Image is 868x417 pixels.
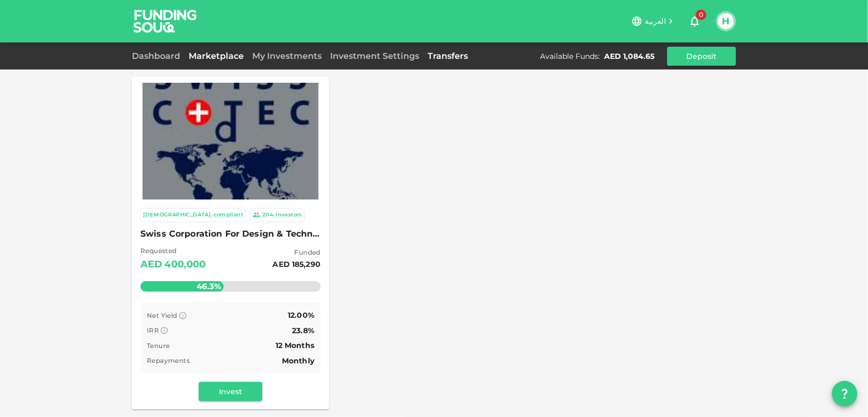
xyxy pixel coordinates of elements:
a: Marketplace [184,51,248,61]
img: Marketplace Logo [143,53,318,229]
div: Investors [276,211,302,220]
div: AED 1,084.65 [604,51,654,62]
a: Dashboard [132,51,184,61]
span: 12.00% [288,310,314,320]
span: Net Yield [147,311,178,319]
span: IRR [147,326,159,334]
button: Invest [199,382,262,401]
a: Marketplace Logo [DEMOGRAPHIC_DATA]-compliant 204Investors Swiss Corporation For Design & Technol... [132,76,329,410]
span: Requested [140,246,206,256]
a: Transfers [423,51,472,61]
button: H [718,13,734,29]
span: 0 [696,10,706,20]
button: question [832,381,857,406]
button: 0 [684,11,705,32]
span: 12 Months [276,341,314,350]
span: Funded [272,247,321,258]
div: Available Funds : [540,51,600,62]
span: 23.8% [292,326,314,335]
span: Monthly [282,356,314,366]
a: Investment Settings [326,51,423,61]
span: Repayments [147,357,190,364]
span: Tenure [147,342,170,350]
div: [DEMOGRAPHIC_DATA]-compliant [143,211,243,220]
span: Swiss Corporation For Design & Technology Trading LLC [140,227,321,241]
button: Deposit [667,47,736,66]
a: My Investments [248,51,326,61]
div: 204 [262,211,273,220]
span: العربية [645,16,666,26]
